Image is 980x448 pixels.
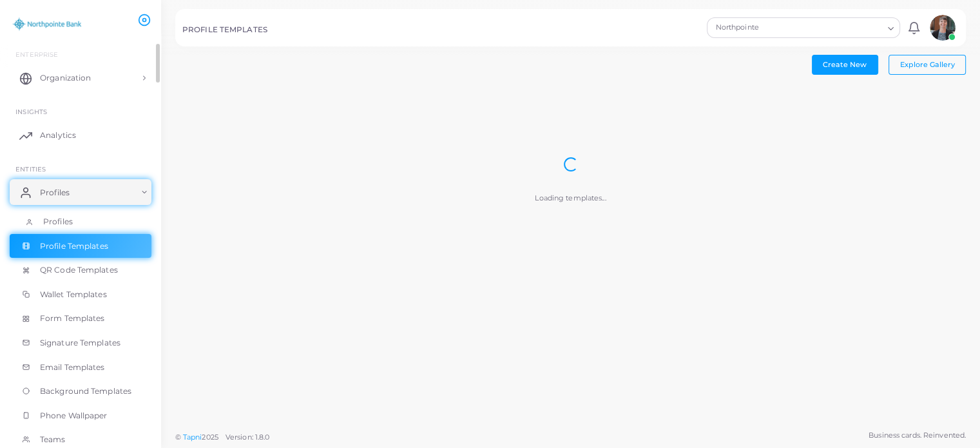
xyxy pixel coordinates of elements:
button: Create New [812,55,878,74]
span: Version: 1.8.0 [226,433,270,442]
span: © [175,432,269,443]
input: Search for option [809,21,883,35]
span: Organization [40,72,91,84]
span: Business cards. Reinvented. [869,430,966,441]
span: Wallet Templates [40,289,107,300]
span: Northpointe [714,21,807,34]
span: 2025 [202,432,218,443]
a: Wallet Templates [10,282,151,307]
a: Signature Templates [10,331,151,355]
a: Phone Wallpaper [10,404,151,428]
a: Background Templates [10,379,151,404]
a: Organization [10,65,151,91]
p: Loading templates... [535,193,606,204]
span: Background Templates [40,385,131,397]
span: QR Code Templates [40,264,118,276]
span: Teams [40,434,66,445]
span: Signature Templates [40,337,120,349]
img: avatar [930,15,956,41]
span: Create New [823,60,867,69]
span: Analytics [40,130,76,141]
span: Profile Templates [40,240,108,252]
img: logo [12,12,83,36]
span: INSIGHTS [15,108,47,115]
button: Explore Gallery [889,55,966,74]
span: Profiles [40,187,70,199]
span: Explore Gallery [900,60,955,69]
a: QR Code Templates [10,258,151,282]
a: Profiles [10,179,151,205]
a: Form Templates [10,306,151,331]
a: Tapni [183,433,202,442]
span: Enterprise [15,50,58,58]
a: Profile Templates [10,234,151,258]
span: Profiles [43,216,73,228]
h5: PROFILE TEMPLATES [182,25,267,34]
span: Phone Wallpaper [40,410,108,422]
span: Email Templates [40,362,105,373]
a: Email Templates [10,355,151,380]
span: Form Templates [40,313,105,324]
a: Profiles [10,209,151,234]
a: Analytics [10,122,151,148]
span: ENTITIES [15,165,46,173]
div: Search for option [707,17,900,38]
a: avatar [926,15,959,41]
